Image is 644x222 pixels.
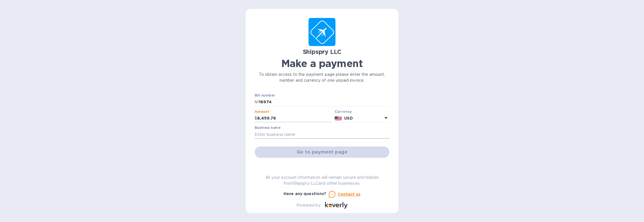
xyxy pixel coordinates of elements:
[255,175,389,186] p: All your account information will remain secure and hidden from Shipspry LLC and other businesses.
[255,72,389,83] p: To obtain access to the payment page please enter the amount, number and currency of one unpaid i...
[255,94,275,97] label: Bill number
[255,110,269,113] label: Amount
[335,116,342,120] img: USD
[255,99,259,105] p: №
[303,48,341,55] b: Shipspry LLC
[335,109,352,114] b: Currency
[255,126,280,130] label: Business name
[255,58,389,69] h1: Make a payment
[344,116,353,120] b: USD
[255,130,389,139] input: Enter business name
[257,114,332,123] input: 0.00
[296,202,320,208] p: Powered by
[255,115,257,121] p: $
[338,192,361,196] u: Contact us
[284,191,326,196] b: Have any questions?
[259,98,389,106] input: Enter bill number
